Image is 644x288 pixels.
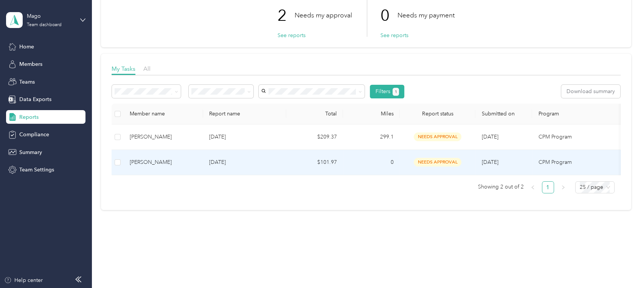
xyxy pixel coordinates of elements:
button: Filters1 [370,85,404,98]
button: right [557,181,569,193]
td: CPM Program [532,125,627,150]
td: 299.1 [343,125,400,150]
span: [DATE] [481,134,498,140]
div: Total [292,111,337,117]
li: 1 [542,181,554,193]
button: 1 [393,88,399,96]
p: CPM Program [538,133,621,141]
li: Previous Page [527,181,539,193]
th: Member name [124,104,203,125]
p: [DATE] [209,158,280,167]
p: [DATE] [209,133,280,141]
div: [PERSON_NAME] [130,158,197,167]
p: CPM Program [538,158,621,167]
td: $209.37 [286,125,343,150]
a: 1 [542,182,554,193]
span: Members [19,60,42,68]
div: Mago [27,12,74,20]
p: Needs my payment [397,11,455,20]
button: Download summary [561,85,620,98]
span: Teams [19,78,35,86]
div: Miles [349,111,394,117]
div: Team dashboard [27,23,62,27]
td: 0 [343,150,400,175]
p: Needs my approval [295,11,352,20]
span: 1 [395,89,397,95]
span: needs approval [414,158,461,167]
span: 25 / page [580,182,610,193]
div: [PERSON_NAME] [130,133,197,141]
li: Next Page [557,181,569,193]
span: Summary [19,148,42,156]
span: right [561,185,565,190]
button: See reports [380,31,408,39]
th: Report name [203,104,286,125]
th: Program [532,104,627,125]
button: See reports [278,31,306,39]
span: My Tasks [112,65,135,72]
span: Report status [406,111,469,117]
span: Team Settings [19,166,54,174]
span: Home [19,43,34,51]
div: Member name [130,111,197,117]
th: Submitted on [475,104,532,125]
span: All [143,65,151,72]
span: needs approval [414,132,461,141]
div: Page Size [575,181,615,193]
button: Help center [4,276,43,284]
span: left [531,185,535,190]
span: Showing 2 out of 2 [478,181,524,193]
span: Data Exports [19,95,51,103]
td: CPM Program [532,150,627,175]
button: left [527,181,539,193]
td: $101.97 [286,150,343,175]
span: Reports [19,113,39,121]
span: [DATE] [481,159,498,165]
iframe: Everlance-gr Chat Button Frame [602,246,644,288]
span: Compliance [19,131,49,139]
